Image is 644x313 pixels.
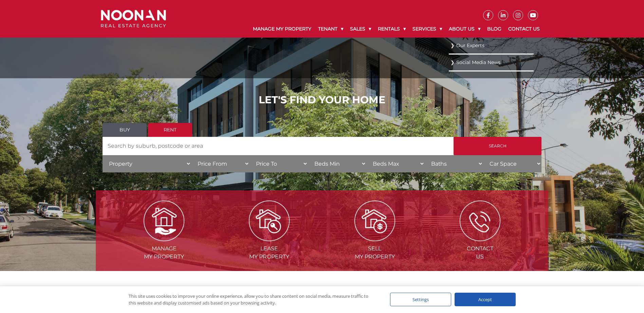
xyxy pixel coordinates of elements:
input: Search by suburb, postcode or area [103,137,454,155]
a: ICONS ContactUs [428,217,532,260]
span: Lease my Property [217,245,321,261]
input: Search [454,137,541,155]
a: About Us [445,20,484,38]
a: Sales [347,20,374,38]
h1: LET'S FIND YOUR HOME [103,94,541,106]
img: Sell my property [354,201,395,241]
a: Rent [148,123,192,137]
img: ICONS [460,201,500,241]
div: This site uses cookies to improve your online experience, allow you to share content on social me... [129,293,376,306]
div: Accept [455,293,516,306]
img: Manage my Property [144,201,184,241]
a: Rentals [374,20,409,38]
a: Sell my property Sellmy Property [323,217,427,260]
a: Tenant [315,20,347,38]
a: Social Media News [450,58,532,67]
a: Blog [484,20,505,38]
img: Noonan Real Estate Agency [101,10,166,28]
span: Sell my Property [323,245,427,261]
a: Manage My Property [250,20,315,38]
a: Our Experts [450,41,532,50]
a: Services [409,20,445,38]
img: Lease my property [249,201,290,241]
a: Lease my property Leasemy Property [217,217,321,260]
a: Contact Us [505,20,543,38]
span: Contact Us [428,245,532,261]
a: Manage my Property Managemy Property [112,217,216,260]
div: Settings [390,293,451,306]
span: Manage my Property [112,245,216,261]
a: Buy [103,123,147,137]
